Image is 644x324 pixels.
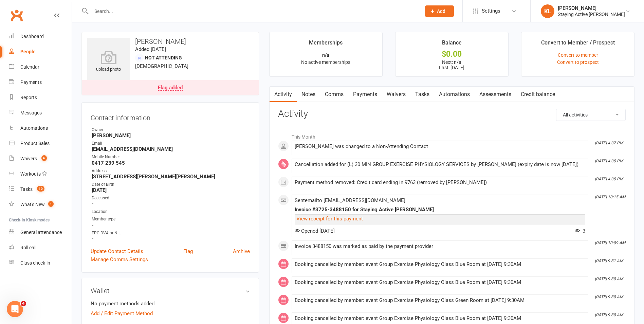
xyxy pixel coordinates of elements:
[9,240,72,255] a: Roll call
[516,87,560,102] a: Credit balance
[322,52,329,58] strong: n/a
[92,216,250,222] div: Member type
[9,59,72,75] a: Calendar
[595,159,623,163] i: [DATE] 4:35 PM
[595,195,625,199] i: [DATE] 10:15 AM
[20,110,42,115] div: Messages
[48,201,54,207] span: 1
[9,105,72,121] a: Messages
[295,316,585,321] div: Booking cancelled by member: event Group Exercise Physiology Class Blue Room at [DATE] 9:30AM
[9,166,72,182] a: Workouts
[7,301,23,317] iframe: Intercom live chat
[91,309,153,318] a: Add / Edit Payment Method
[442,38,462,51] div: Balance
[9,121,72,136] a: Automations
[9,255,72,271] a: Class kiosk mode
[92,201,250,207] strong: -
[301,59,350,65] span: No active memberships
[9,136,72,151] a: Product Sales
[295,162,585,167] div: Cancellation added for (L) 30 MIN GROUP EXERCISE PHYSIOLOGY SERVICES by [PERSON_NAME] (expiry dat...
[20,156,37,161] div: Waivers
[158,85,183,91] div: Flag added
[558,11,625,17] div: Staying Active [PERSON_NAME]
[278,109,626,119] h3: Activity
[92,140,250,147] div: Email
[9,90,72,105] a: Reports
[434,87,475,102] a: Automations
[295,144,585,149] div: [PERSON_NAME] was changed to a Non-Attending Contact
[92,195,250,201] div: Deceased
[20,202,45,207] div: What's New
[9,75,72,90] a: Payments
[20,230,62,235] div: General attendance
[295,228,335,234] span: Opened [DATE]
[557,59,599,65] a: Convert to prospect
[575,228,585,234] span: 3
[20,64,39,70] div: Calendar
[297,87,320,102] a: Notes
[41,155,47,161] span: 6
[295,180,585,185] div: Payment method removed: Credit card ending in 9763 (removed by [PERSON_NAME])
[20,49,36,54] div: People
[410,87,434,102] a: Tasks
[91,255,148,264] a: Manage Comms Settings
[91,247,143,255] a: Update Contact Details
[233,247,250,255] a: Archive
[295,244,585,249] div: Invoice 3488150 was marked as paid by the payment provider
[89,6,416,16] input: Search...
[91,287,250,294] h3: Wallet
[92,160,250,166] strong: 0417 239 545
[278,130,626,141] li: This Month
[482,3,500,19] span: Settings
[595,276,623,281] i: [DATE] 9:30 AM
[92,174,250,180] strong: [STREET_ADDRESS][PERSON_NAME][PERSON_NAME]
[135,46,166,52] time: Added [DATE]
[295,262,585,267] div: Booking cancelled by member: event Group Exercise Physiology Class Blue Room at [DATE] 9:30AM
[270,87,297,102] a: Activity
[9,197,72,212] a: What's New1
[183,247,193,255] a: Flag
[92,132,250,139] strong: [PERSON_NAME]
[20,186,33,192] div: Tasks
[9,44,72,59] a: People
[92,146,250,152] strong: [EMAIL_ADDRESS][DOMAIN_NAME]
[20,79,42,85] div: Payments
[309,38,343,51] div: Memberships
[87,38,253,45] h3: [PERSON_NAME]
[296,216,363,222] a: View receipt for this payment
[20,260,50,266] div: Class check-in
[9,182,72,197] a: Tasks 10
[92,187,250,193] strong: [DATE]
[20,95,37,100] div: Reports
[475,87,516,102] a: Assessments
[91,300,250,308] li: No payment methods added
[595,312,623,317] i: [DATE] 9:30 AM
[295,298,585,303] div: Booking cancelled by member: event Group Exercise Physiology Class Green Room at [DATE] 9:30AM
[20,34,44,39] div: Dashboard
[91,111,250,122] h3: Contact information
[87,51,130,73] div: upload photo
[92,222,250,228] strong: -
[20,125,48,131] div: Automations
[9,29,72,44] a: Dashboard
[295,197,405,203] span: Sent email to [EMAIL_ADDRESS][DOMAIN_NAME]
[92,209,250,215] div: Location
[541,4,554,18] div: KL
[541,38,615,51] div: Convert to Member / Prospect
[558,52,598,58] a: Convert to member
[595,177,623,181] i: [DATE] 4:35 PM
[9,151,72,166] a: Waivers 6
[402,59,502,70] p: Next: n/a Last: [DATE]
[92,168,250,174] div: Address
[145,55,182,60] span: Not Attending
[595,258,623,263] i: [DATE] 9:31 AM
[558,5,625,11] div: [PERSON_NAME]
[92,154,250,160] div: Mobile Number
[20,245,36,250] div: Roll call
[8,7,25,24] a: Clubworx
[295,207,585,213] div: Invoice #3725-3488150 for Staying Active [PERSON_NAME]
[595,240,625,245] i: [DATE] 10:09 AM
[9,225,72,240] a: General attendance kiosk mode
[92,230,250,236] div: EPC DVA or NIL
[320,87,348,102] a: Comms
